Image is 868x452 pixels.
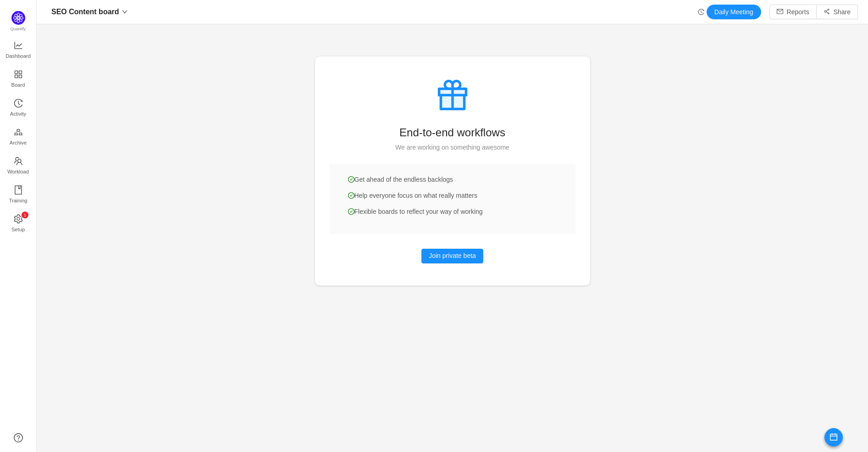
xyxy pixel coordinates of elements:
[11,76,25,94] span: Board
[7,162,29,181] span: Workload
[707,5,761,19] button: Daily Meeting
[14,156,23,166] i: icon: team
[6,47,31,65] span: Dashboard
[11,11,25,25] img: Quantify
[14,214,23,223] i: icon: setting
[122,9,127,15] i: icon: down
[14,41,23,50] i: icon: line-chart
[14,99,23,117] a: Activity
[14,433,23,442] a: icon: question-circle
[9,191,27,210] span: Training
[769,5,817,19] button: icon: mailReports
[51,5,119,19] span: SEO Content board
[14,99,23,108] i: icon: history
[421,249,483,263] button: Join private beta
[22,212,28,218] sup: 1
[14,215,23,233] a: icon: settingSetup
[816,5,858,19] button: icon: share-altShare
[23,212,26,218] p: 1
[14,186,23,204] a: Training
[14,128,23,137] i: icon: gold
[698,9,704,15] i: icon: history
[14,128,23,146] a: Archive
[14,70,23,79] i: icon: appstore
[14,41,23,60] a: Dashboard
[11,220,25,239] span: Setup
[14,185,23,195] i: icon: book
[14,157,23,175] a: Workload
[10,105,26,123] span: Activity
[14,70,23,89] a: Board
[824,428,843,446] button: icon: calendar
[11,27,26,31] span: Quantify
[10,134,27,152] span: Archive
